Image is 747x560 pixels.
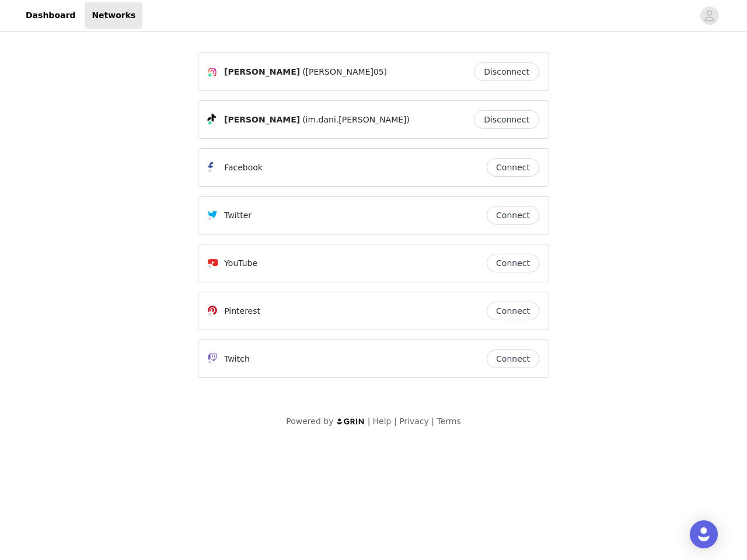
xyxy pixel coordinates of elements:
[487,206,539,225] button: Connect
[302,66,387,78] span: ([PERSON_NAME]05)
[487,158,539,177] button: Connect
[487,254,539,272] button: Connect
[224,257,257,269] p: YouTube
[224,162,263,174] p: Facebook
[474,62,539,81] button: Disconnect
[373,416,392,426] a: Help
[336,418,365,425] img: logo
[224,114,300,126] span: [PERSON_NAME]
[19,2,82,29] a: Dashboard
[224,353,250,365] p: Twitch
[431,416,434,426] span: |
[690,520,718,548] div: Open Intercom Messenger
[208,68,217,77] img: Instagram Icon
[85,2,142,29] a: Networks
[302,114,410,126] span: (im.dani.[PERSON_NAME])
[474,110,539,129] button: Disconnect
[224,305,260,317] p: Pinterest
[437,416,460,426] a: Terms
[368,416,371,426] span: |
[394,416,397,426] span: |
[704,6,715,25] div: avatar
[224,209,252,222] p: Twitter
[487,349,539,368] button: Connect
[487,302,539,320] button: Connect
[224,66,300,78] span: [PERSON_NAME]
[399,416,429,426] a: Privacy
[286,416,333,426] span: Powered by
